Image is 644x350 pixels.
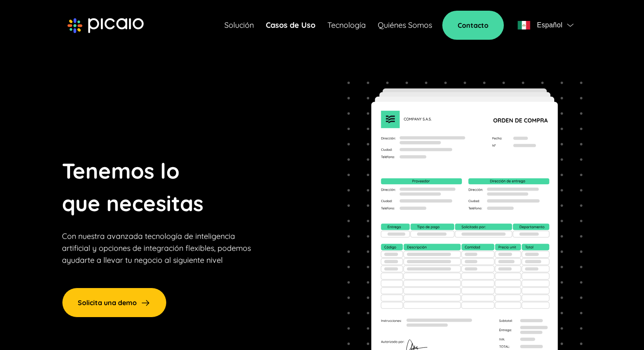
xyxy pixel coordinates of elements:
[140,297,151,308] img: arrow-right
[514,17,576,34] button: flagEspañolflag
[567,24,573,27] img: flag
[327,19,366,31] a: Tecnología
[518,21,530,29] img: flag
[62,155,203,220] p: Tenemos lo que necesitas
[224,19,254,31] a: Solución
[442,11,504,40] a: Contacto
[378,19,432,31] a: Quiénes Somos
[537,19,562,31] span: Español
[68,18,144,33] img: picaio-logo
[62,288,167,318] a: Solicita una demo
[266,19,315,31] a: Casos de Uso
[62,230,251,266] p: Con nuestra avanzada tecnología de inteligencia artificial y opciones de integración flexibles, p...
